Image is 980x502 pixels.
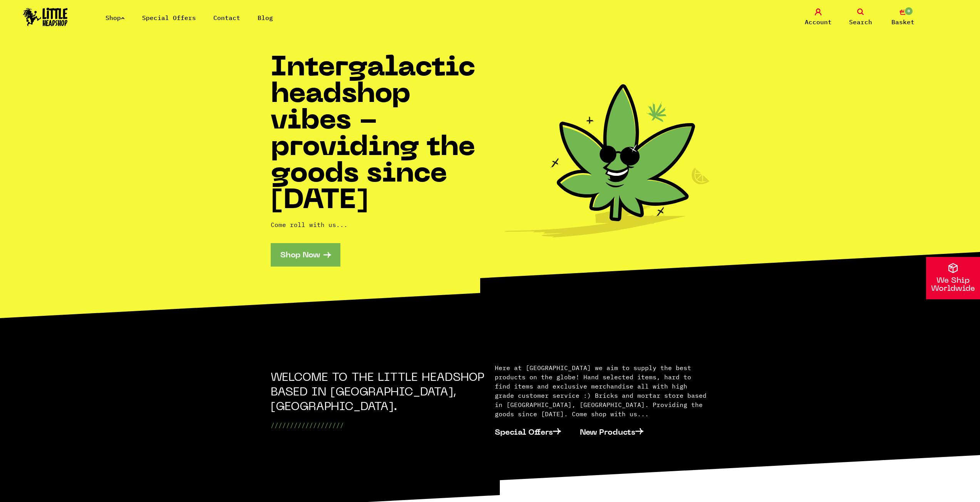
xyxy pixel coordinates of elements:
[580,420,653,444] a: New Products
[258,14,273,22] a: Blog
[142,14,196,22] a: Special Offers
[841,8,880,27] a: Search
[106,14,125,22] a: Shop
[926,277,980,293] p: We Ship Worldwide
[884,8,922,27] a: 0 Basket
[271,243,340,267] a: Shop Now
[271,55,490,215] h1: Intergalactic headshop vibes - providing the goods since [DATE]
[904,7,913,16] span: 0
[495,420,571,444] a: Special Offers
[495,363,710,419] p: Here at [GEOGRAPHIC_DATA] we aim to supply the best products on the globe! Hand selected items, h...
[891,17,915,27] span: Basket
[271,220,490,229] p: Come roll with us...
[23,8,68,26] img: Little Head Shop Logo
[271,420,486,430] p: ///////////////////
[271,371,486,415] h2: WELCOME TO THE LITTLE HEADSHOP BASED IN [GEOGRAPHIC_DATA], [GEOGRAPHIC_DATA].
[805,17,832,27] span: Account
[849,17,872,27] span: Search
[213,14,240,22] a: Contact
